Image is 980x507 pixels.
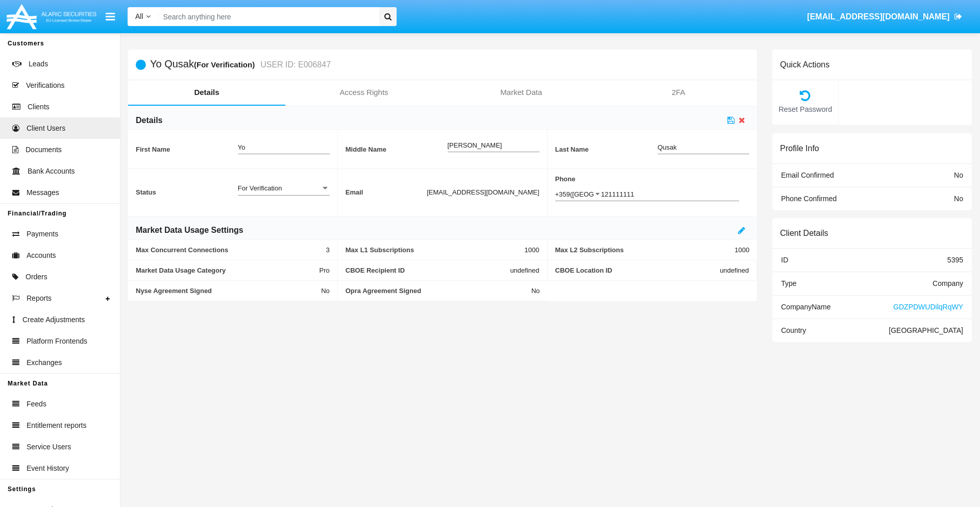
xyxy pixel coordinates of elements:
span: Country [781,326,806,334]
span: Email Confirmed [781,171,834,179]
span: Accounts [27,250,56,261]
a: [EMAIL_ADDRESS][DOMAIN_NAME] [802,3,967,31]
span: Reports [27,293,52,304]
span: Exchanges [27,357,62,368]
h6: Details [136,115,162,126]
h6: Quick Actions [780,60,829,69]
span: Leads [29,59,48,69]
span: Type [781,279,796,287]
img: Logo image [5,2,98,32]
span: Event History [27,463,69,474]
h6: Profile Info [780,143,819,153]
span: [GEOGRAPHIC_DATA] [889,326,963,334]
a: All [128,11,158,22]
small: USER ID: E006847 [258,61,331,69]
h6: Market Data Usage Settings [136,225,243,236]
span: Max L2 Subscriptions [555,246,735,254]
span: Pro [320,267,330,274]
span: Last Name [555,146,658,153]
span: 5395 [947,256,963,264]
span: Entitlement reports [27,420,87,431]
span: Documents [26,144,62,155]
span: Reset Password [777,104,833,115]
span: undefined [510,267,539,274]
span: Company [933,279,963,287]
span: No [321,287,330,295]
span: Create Adjustments [22,315,85,325]
span: Company Name [781,303,830,311]
span: Phone [555,175,750,183]
span: Feeds [27,399,46,409]
span: [EMAIL_ADDRESS][DOMAIN_NAME] [807,12,949,21]
a: Market Data [443,80,600,105]
span: Client Users [27,123,65,134]
span: Nyse Agreement Signed [136,287,321,295]
span: Middle Name [346,146,448,153]
h6: Client Details [780,228,828,238]
span: Max Concurrent Connections [136,246,326,254]
span: First Name [136,146,238,153]
span: No [531,287,540,295]
span: Market Data Usage Category [136,267,320,274]
span: Max L1 Subscriptions [346,246,525,254]
a: 2FA [600,80,757,105]
span: Opra Agreement Signed [346,287,531,295]
span: [EMAIL_ADDRESS][DOMAIN_NAME] [427,188,539,196]
span: Status [136,188,238,196]
span: Email [346,188,427,196]
span: All [135,12,143,20]
span: No [954,171,963,179]
span: Bank Accounts [28,166,75,177]
input: Search [158,7,376,26]
a: Details [128,80,285,105]
span: Service Users [27,442,71,452]
h5: Yo Qusak [150,59,331,70]
span: CBOE Recipient ID [346,267,510,274]
span: Platform Frontends [27,336,87,347]
span: GDZPDWUDilqRqWY [893,303,963,311]
span: Phone Confirmed [781,195,837,203]
span: CBOE Location ID [555,267,720,274]
span: Orders [26,272,47,282]
span: Clients [28,102,50,112]
span: No [954,195,963,203]
span: undefined [720,267,749,274]
span: Messages [27,187,59,198]
span: 1000 [525,246,540,254]
span: 3 [326,246,330,254]
span: Verifications [26,80,64,91]
span: ID [781,256,788,264]
span: 1000 [734,246,749,254]
span: Payments [27,229,58,239]
div: (For Verification) [194,59,258,70]
a: Access Rights [285,80,443,105]
span: For Verification [238,184,282,192]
